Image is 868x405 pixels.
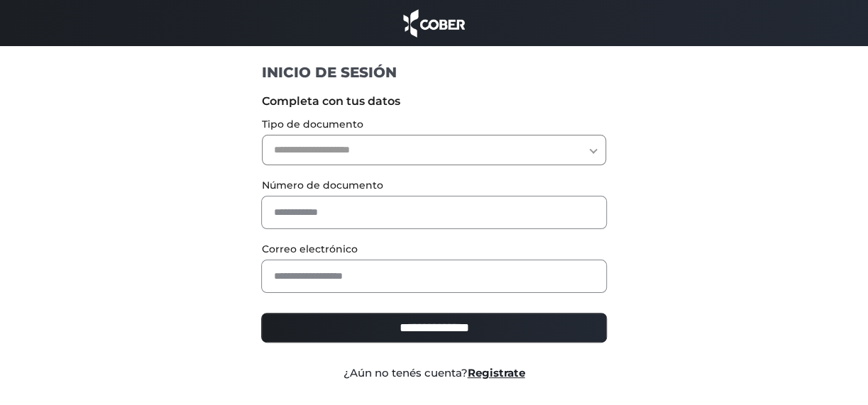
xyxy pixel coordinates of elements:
[261,117,606,132] label: Tipo de documento
[251,365,617,382] div: ¿Aún no tenés cuenta?
[261,178,606,193] label: Número de documento
[261,242,606,257] label: Correo electrónico
[400,7,469,39] img: cober_marca.png
[467,366,524,379] a: Registrate
[261,63,606,82] h1: INICIO DE SESIÓN
[261,93,606,110] label: Completa con tus datos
